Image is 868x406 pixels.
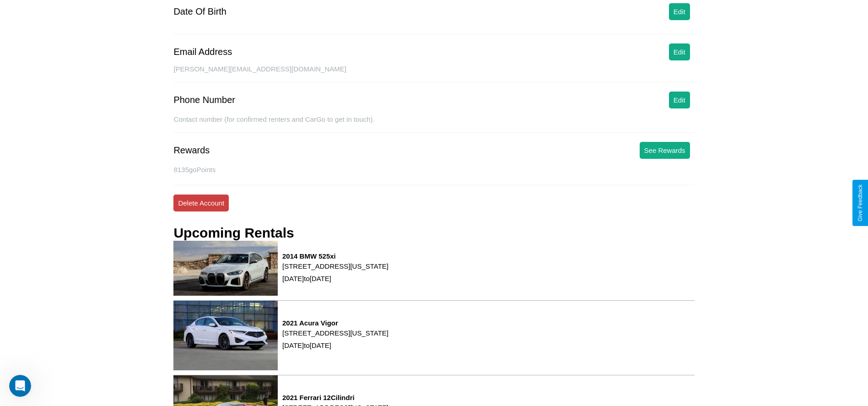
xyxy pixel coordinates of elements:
button: Delete Account [173,195,229,211]
h3: 2021 Ferrari 12Cilindri [282,394,388,401]
p: [STREET_ADDRESS][US_STATE] [282,327,388,339]
img: rental [173,241,278,296]
h3: Upcoming Rentals [173,225,294,241]
p: [STREET_ADDRESS][US_STATE] [282,260,388,272]
p: [DATE] to [DATE] [282,272,388,285]
img: rental [173,301,278,370]
div: Give Feedback [857,184,863,222]
iframe: Intercom live chat [9,375,31,397]
button: Edit [669,92,690,108]
button: Edit [669,3,690,20]
div: Date Of Birth [173,6,226,17]
div: Contact number (for confirmed renters and CarGo to get in touch). [173,115,694,133]
h3: 2014 BMW 525xi [282,252,388,260]
div: [PERSON_NAME][EMAIL_ADDRESS][DOMAIN_NAME] [173,65,694,82]
div: Email Address [173,47,232,57]
div: Phone Number [173,95,235,105]
p: 8135 goPoints [173,163,694,176]
button: Edit [669,43,690,60]
button: See Rewards [640,142,690,159]
div: Rewards [173,145,210,156]
h3: 2021 Acura Vigor [282,319,388,327]
p: [DATE] to [DATE] [282,339,388,352]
